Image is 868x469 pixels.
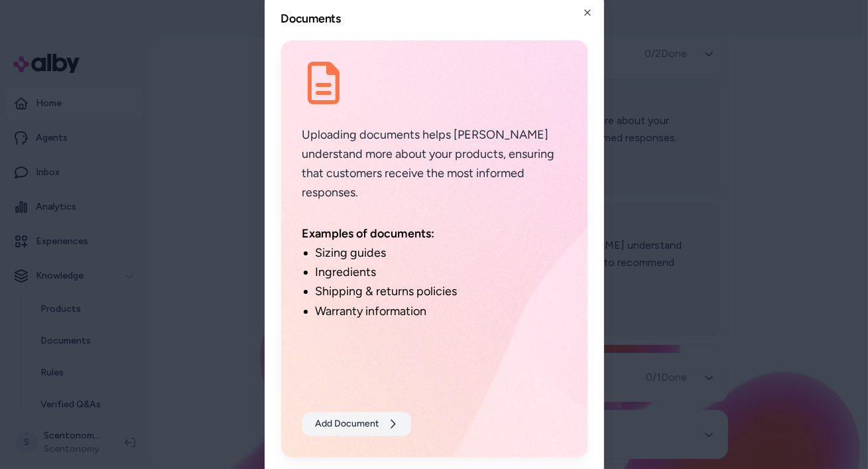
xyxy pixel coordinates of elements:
li: Sizing guides [316,243,566,263]
h2: Documents [281,13,588,25]
li: Shipping & returns policies [316,282,566,301]
p: Examples of documents: [302,224,566,243]
li: Ingredients [316,263,566,282]
p: Uploading documents helps [PERSON_NAME] understand more about your products, ensuring that custom... [302,125,566,203]
li: Warranty information [316,302,566,321]
button: Add Document [302,412,411,436]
